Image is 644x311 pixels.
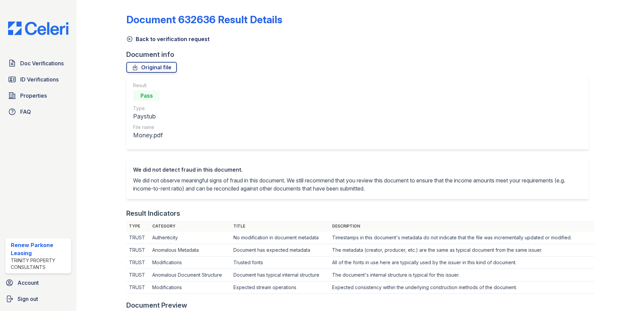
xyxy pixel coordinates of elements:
td: The document's internal structure is typical for this issuer. [329,269,594,281]
td: TRUST [126,281,150,294]
div: Document Preview [126,301,187,310]
span: ID Verifications [20,75,59,83]
td: The metadata (creator, producer, etc.) are the same as typical document from the same issuer. [329,244,594,256]
td: TRUST [126,269,150,281]
td: Document has expected metadata [231,244,329,256]
td: Expected consistency within the underlying construction methods of the document. [329,281,594,294]
a: Properties [5,89,71,102]
td: No modification in document metadata [231,232,329,244]
p: We did not observe meaningful signs of fraud in this document. We still recommend that you review... [133,176,582,193]
a: ID Verifications [5,73,71,86]
th: Category [150,221,231,232]
td: Expected stream operations [231,281,329,294]
a: Doc Verifications [5,57,71,70]
td: TRUST [126,256,150,269]
div: Document info [126,50,594,59]
td: All of the fonts in use here are typically used by the issuer in this kind of document. [329,256,594,269]
th: Title [231,221,329,232]
td: Document has typical internal structure [231,269,329,281]
span: FAQ [20,108,31,116]
span: Properties [20,92,47,100]
div: Money.pdf [133,131,163,140]
td: Timestamps in this document's metadata do not indicate that the file was incrementally updated or... [329,232,594,244]
img: CE_Logo_Blue-a8612792a0a2168367f1c8372b55b34899dd931a85d93a1a3d3e32e68fde9ad4.png [3,22,74,35]
td: Modifications [150,256,231,269]
a: Original file [126,62,177,73]
div: We did not detect fraud in this document. [133,166,582,174]
td: TRUST [126,244,150,256]
div: File name [133,124,163,131]
a: Document 632636 Result Details [126,13,282,26]
td: Modifications [150,281,231,294]
div: Renew Parkone Leasing [11,241,68,257]
a: Sign out [3,292,74,306]
td: Anomalous Document Structure [150,269,231,281]
span: Doc Verifications [20,59,64,67]
div: Result [133,82,163,89]
span: Sign out [18,295,38,303]
td: TRUST [126,232,150,244]
div: Trinity Property Consultants [11,257,68,271]
th: Type [126,221,150,232]
td: Authenticity [150,232,231,244]
div: Paystub [133,112,163,121]
div: Result Indicators [126,209,180,218]
th: Description [329,221,594,232]
a: FAQ [5,105,71,118]
div: Pass [133,90,160,101]
span: Account [18,279,39,287]
a: Back to verification request [126,35,210,43]
div: Type [133,105,163,112]
td: Anomalous Metadata [150,244,231,256]
a: Account [3,276,74,289]
td: Trusted fonts [231,256,329,269]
